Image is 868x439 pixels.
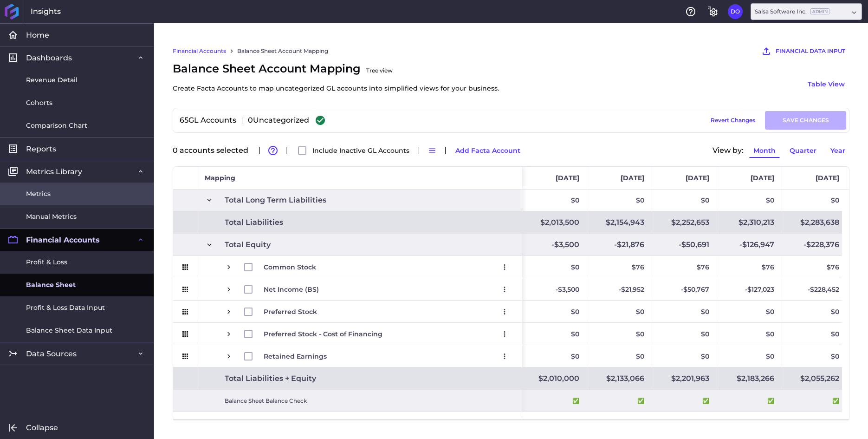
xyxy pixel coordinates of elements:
[173,323,522,345] div: Press SPACE to select this row.
[497,304,512,319] button: User Menu
[312,147,409,154] span: Include Inactive GL Accounts
[225,190,326,211] span: Total Long Term Liabilities
[782,211,847,233] div: $2,283,638
[717,278,782,300] div: -$127,023
[522,256,587,278] div: $0
[717,234,782,256] div: -$126,947
[587,211,652,233] div: $2,154,943
[652,234,717,256] div: -$50,691
[803,77,849,92] button: Table View
[652,390,717,412] div: ✅
[522,301,587,322] div: $0
[782,234,847,256] div: -$228,376
[497,282,512,297] button: User Menu
[717,211,782,233] div: $2,310,213
[522,390,587,412] div: ✅
[587,189,652,211] div: $0
[826,143,849,158] button: Year
[264,323,382,345] span: Preferred Stock - Cost of Financing
[225,212,283,233] span: Total Liabilities
[587,390,652,412] div: ✅
[237,47,328,55] a: Balance Sheet Account Mapping
[176,117,236,124] div: 65 GL Accounts
[522,211,587,233] div: $2,013,500
[264,346,327,367] span: Retained Earnings
[751,174,774,182] span: [DATE]
[264,256,316,278] span: Common Stock
[706,111,759,130] button: Revert Changes
[26,235,100,245] span: Financial Accounts
[497,260,512,275] button: User Menu
[26,75,78,85] span: Revenue Detail
[522,234,587,256] div: -$3,500
[810,8,829,14] ins: Admin
[26,53,72,63] span: Dashboards
[26,303,105,313] span: Profit & Loss Data Input
[248,117,309,124] div: 0 Uncategorized
[173,60,499,94] span: Balance Sheet Account Mapping
[587,345,652,367] div: $0
[26,167,82,177] span: Metrics Library
[652,189,717,211] div: $0
[652,211,717,233] div: $2,252,653
[587,256,652,278] div: $76
[173,83,499,94] p: Create Facta Accounts to map uncategorized GL accounts into simplified views for your business.
[26,280,76,290] span: Balance Sheet
[26,189,51,199] span: Metrics
[717,323,782,345] div: $0
[26,257,67,267] span: Profit & Loss
[621,174,644,182] span: [DATE]
[706,4,720,19] button: General Settings
[717,301,782,322] div: $0
[587,301,652,322] div: $0
[522,345,587,367] div: $0
[173,47,226,55] a: Financial Accounts
[26,349,77,359] span: Data Sources
[26,98,52,108] span: Cohorts
[782,367,847,389] div: $2,055,262
[225,368,316,389] span: Total Liabilities + Equity
[782,189,847,211] div: $0
[26,30,49,40] span: Home
[717,390,782,412] div: ✅
[556,174,579,182] span: [DATE]
[522,278,587,300] div: -$3,500
[587,278,652,300] div: -$21,952
[686,174,709,182] span: [DATE]
[713,147,744,154] span: View by:
[587,234,652,256] div: -$21,876
[173,256,522,278] div: Press SPACE to select this row.
[587,367,652,389] div: $2,133,066
[782,256,847,278] div: $76
[225,390,307,412] span: Balance Sheet Balance Check
[522,189,587,211] div: $0
[264,279,319,300] span: Net Income (BS)
[497,327,512,341] button: User Menu
[264,301,317,322] span: Preferred Stock
[173,345,522,367] div: Press SPACE to select this row.
[717,256,782,278] div: $76
[652,323,717,345] div: $0
[782,323,847,345] div: $0
[755,7,829,16] div: Salsa Software Inc.
[497,349,512,364] button: User Menu
[683,4,698,19] button: Help
[522,323,587,345] div: $0
[587,323,652,345] div: $0
[26,121,87,131] span: Comparison Chart
[652,301,717,322] div: $0
[173,147,254,154] div: 0 accounts selected
[173,301,522,323] div: Press SPACE to select this row.
[717,189,782,211] div: $0
[451,143,525,158] button: Add Facta Account
[717,367,782,389] div: $2,183,266
[782,390,847,412] div: ✅
[652,278,717,300] div: -$50,767
[785,143,821,158] button: Quarter
[782,278,847,300] div: -$228,452
[522,367,587,389] div: $2,010,000
[366,67,393,74] ins: Tree view
[816,174,839,182] span: [DATE]
[173,278,522,301] div: Press SPACE to select this row.
[225,234,271,256] span: Total Equity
